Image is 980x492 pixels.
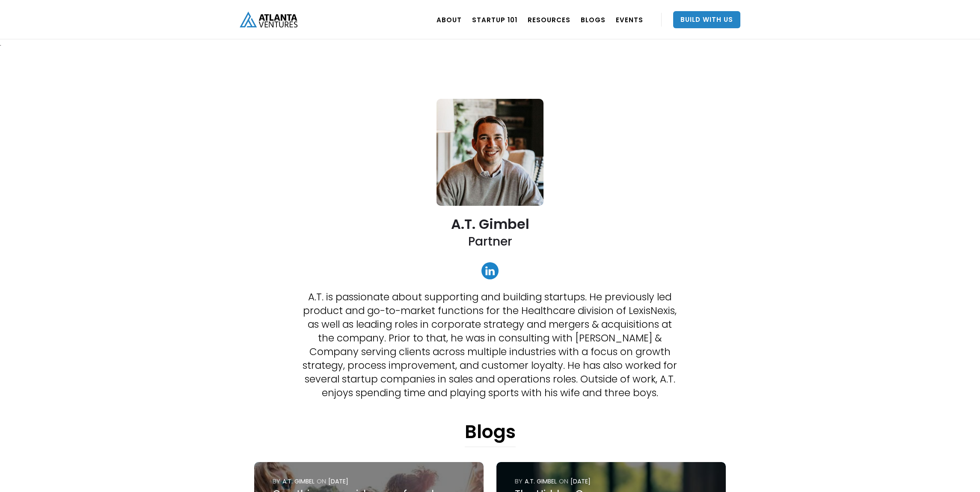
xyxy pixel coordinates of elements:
[559,477,568,486] div: ON
[581,8,606,32] a: BLOGS
[437,8,462,32] a: ABOUT
[528,8,570,32] a: RESOURCES
[328,477,348,486] div: [DATE]
[673,11,740,28] a: Build With Us
[525,477,557,486] div: A.T. Gimbel
[570,477,591,486] div: [DATE]
[273,477,280,486] div: by
[515,477,523,486] div: by
[468,234,512,249] h2: Partner
[616,8,643,32] a: EVENTS
[472,8,517,32] a: Startup 101
[465,421,516,447] h1: Blogs
[317,477,326,486] div: ON
[451,216,529,231] h2: A.T. Gimbel
[301,290,678,400] p: A.T. is passionate about supporting and building startups. He previously led product and go-to-ma...
[282,477,315,486] div: A.T. Gimbel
